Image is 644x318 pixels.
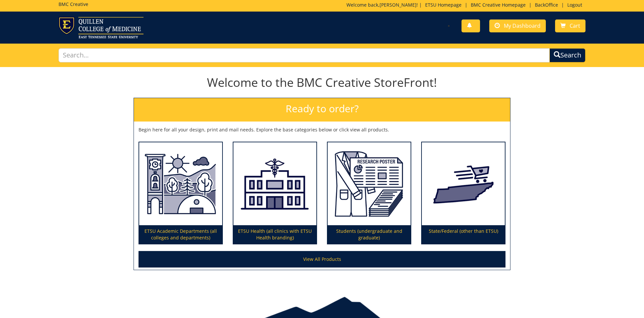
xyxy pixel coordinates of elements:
[233,225,316,244] p: ETSU Health (all clinics with ETSU Health branding)
[564,2,585,8] a: Logout
[233,142,316,244] a: ETSU Health (all clinics with ETSU Health branding)
[328,142,411,226] img: Students (undergraduate and graduate)
[139,142,222,226] img: ETSU Academic Departments (all colleges and departments)
[139,225,222,244] p: ETSU Academic Departments (all colleges and departments)
[422,142,505,226] img: State/Federal (other than ETSU)
[549,48,585,62] button: Search
[59,2,88,7] h5: BMC Creative
[570,22,580,29] span: Cart
[467,2,529,8] a: BMC Creative Homepage
[139,142,222,244] a: ETSU Academic Departments (all colleges and departments)
[59,48,549,62] input: Search...
[422,2,465,8] a: ETSU Homepage
[532,2,561,8] a: BackOffice
[59,17,143,38] img: ETSU logo
[346,2,585,8] p: Welcome back, ! | | | |
[134,76,510,89] h1: Welcome to the BMC Creative StoreFront!
[139,126,505,133] p: Begin here for all your design, print and mail needs. Explore the base categories below or click ...
[422,225,505,244] p: State/Federal (other than ETSU)
[139,251,505,267] a: View All Products
[555,19,585,32] a: Cart
[504,22,541,29] span: My Dashboard
[422,142,505,244] a: State/Federal (other than ETSU)
[328,225,411,244] p: Students (undergraduate and graduate)
[134,98,510,122] h2: Ready to order?
[328,142,411,244] a: Students (undergraduate and graduate)
[233,142,316,226] img: ETSU Health (all clinics with ETSU Health branding)
[380,2,417,8] a: [PERSON_NAME]
[489,19,546,32] a: My Dashboard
